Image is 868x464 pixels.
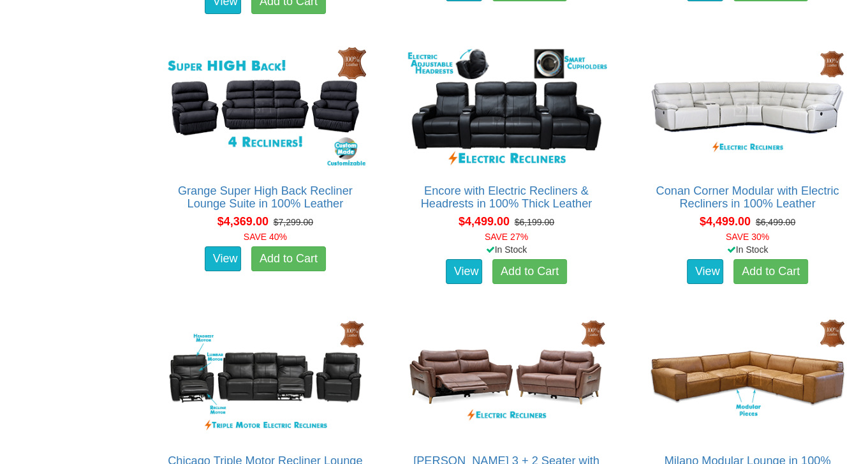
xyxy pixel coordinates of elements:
a: Grange Super High Back Recliner Lounge Suite in 100% Leather [178,184,353,210]
a: Conan Corner Modular with Electric Recliners in 100% Leather [656,184,839,210]
a: Encore with Electric Recliners & Headrests in 100% Thick Leather [421,184,592,210]
a: View [687,259,724,285]
img: Chicago Triple Motor Recliner Lounge Suite in 100% Leather [161,314,369,442]
img: Conan Corner Modular with Electric Recliners in 100% Leather [644,44,851,172]
a: Add to Cart [251,246,326,272]
div: In Stock [634,243,861,256]
a: View [205,246,242,272]
img: Encore with Electric Recliners & Headrests in 100% Thick Leather [402,44,610,172]
img: Milano Modular Lounge in 100% Leather [644,314,851,442]
del: $7,299.00 [274,217,313,227]
del: $6,199.00 [515,217,554,227]
a: View [446,259,483,285]
a: Add to Cart [733,259,808,285]
a: Add to Cart [492,259,567,285]
span: $4,369.00 [217,215,268,228]
img: Leon 3 + 2 Seater with Electric Recliners in 100% Thick Leather [402,314,610,442]
span: $4,499.00 [459,215,510,228]
div: In Stock [393,243,620,256]
font: SAVE 40% [244,232,287,242]
font: SAVE 27% [485,232,528,242]
img: Grange Super High Back Recliner Lounge Suite in 100% Leather [161,44,369,172]
span: $4,499.00 [700,215,751,228]
del: $6,499.00 [756,217,795,227]
font: SAVE 30% [726,232,769,242]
